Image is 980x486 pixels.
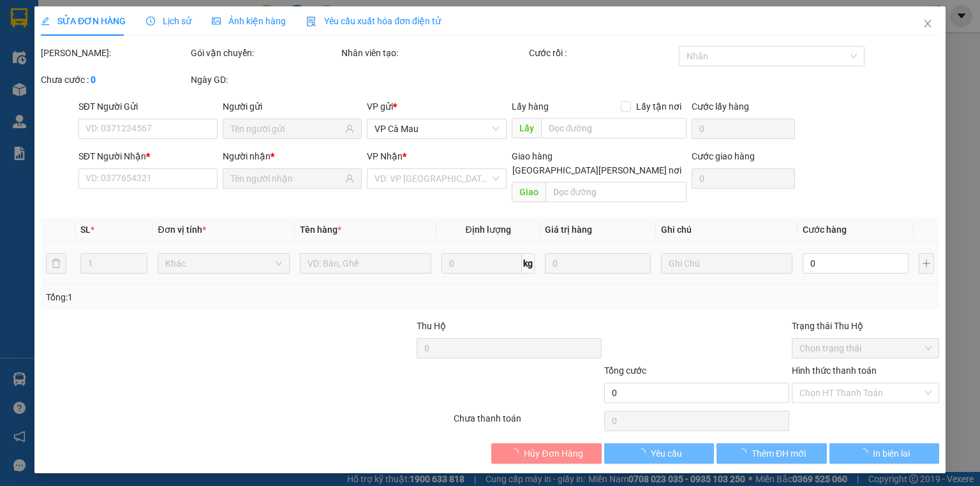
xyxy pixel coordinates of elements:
div: SĐT Người Nhận [78,149,218,163]
div: VP gửi [367,99,506,114]
div: Chưa cước : [41,73,188,87]
button: delete [46,253,66,274]
button: Thêm ĐH mới [716,443,827,464]
span: In biên lai [873,446,910,460]
span: kg [522,253,535,274]
span: edit [41,17,50,26]
label: Cước giao hàng [692,151,755,161]
span: VP Nhận [367,151,403,161]
div: Người nhận [223,149,362,163]
span: Lấy hàng [511,101,548,112]
span: close [923,18,933,29]
button: plus [919,253,934,274]
span: Thu Hộ [416,321,445,331]
div: Tổng: 1 [46,290,379,304]
input: Ghi Chú [661,253,792,274]
button: In biên lai [829,443,940,464]
span: Ảnh kiện hàng [212,16,286,26]
span: Lịch sử [146,16,191,26]
span: Đơn vị tính [158,225,205,235]
span: clock-circle [146,17,155,26]
span: Chọn trạng thái [799,339,932,358]
div: Ngày GD: [191,73,338,87]
span: Hủy Đơn Hàng [524,446,583,460]
span: Yêu cầu [650,446,681,460]
button: Close [910,6,946,42]
span: loading [636,448,650,457]
span: Tên hàng [300,225,341,235]
input: Tên người nhận [230,172,343,186]
span: Yêu cầu xuất hóa đơn điện tử [306,16,441,26]
input: Cước giao hàng [692,168,795,189]
b: 0 [91,75,96,85]
div: [PERSON_NAME]: [41,46,188,60]
span: VP Cà Mau [375,119,498,138]
span: loading [510,448,524,457]
span: user [345,174,354,183]
input: VD: Bàn, Ghế [300,253,431,274]
span: SL [80,225,91,235]
span: loading [738,448,752,457]
span: picture [212,17,221,26]
span: Khác [165,254,281,273]
button: Yêu cầu [604,443,715,464]
input: Dọc đường [540,118,687,138]
th: Ghi chú [656,217,798,242]
div: Người gửi [223,99,362,114]
input: Tên người gửi [230,122,343,136]
label: Cước lấy hàng [692,101,749,112]
span: Thêm ĐH mới [752,446,806,460]
div: Gói vận chuyển: [191,46,338,60]
div: Trạng thái Thu Hộ [792,319,939,333]
span: Tổng cước [604,365,646,376]
button: Hủy Đơn Hàng [491,443,602,464]
span: Giá trị hàng [545,225,592,235]
span: Lấy tận nơi [631,99,687,114]
span: Định lượng [465,225,510,235]
span: loading [859,448,873,457]
span: user [345,124,354,133]
input: Dọc đường [545,182,687,202]
div: Chưa thanh toán [452,411,602,434]
div: Nhân viên tạo: [341,46,526,60]
span: Lấy [511,118,540,138]
span: Giao [511,182,545,202]
div: SĐT Người Gửi [78,99,218,114]
label: Hình thức thanh toán [792,365,877,376]
span: SỬA ĐƠN HÀNG [41,16,126,26]
span: [GEOGRAPHIC_DATA][PERSON_NAME] nơi [507,163,687,177]
input: 0 [545,253,651,274]
img: icon [306,17,316,27]
span: Cước hàng [803,225,847,235]
div: Cước rồi : [529,46,676,60]
input: Cước lấy hàng [692,119,795,139]
span: Giao hàng [511,151,552,161]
